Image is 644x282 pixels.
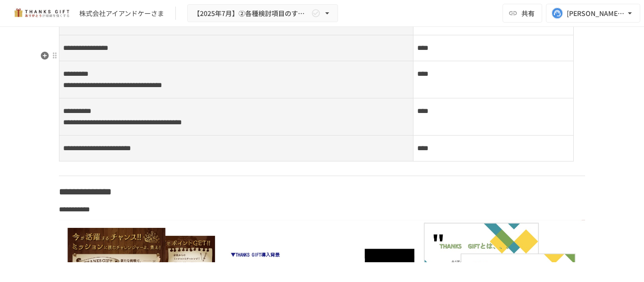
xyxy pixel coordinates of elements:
span: 共有 [521,8,535,18]
span: 【2025年7月】②各種検討項目のすり合わせ/ THANKS GIFTキックオフMTG [193,8,309,19]
button: 【2025年7月】②各種検討項目のすり合わせ/ THANKS GIFTキックオフMTG [187,4,338,23]
div: [PERSON_NAME][EMAIL_ADDRESS][DOMAIN_NAME] [567,8,625,19]
div: 株式会社アイアンドケーさま [79,8,164,18]
img: mMP1OxWUAhQbsRWCurg7vIHe5HqDpP7qZo7fRoNLXQh [11,6,72,21]
button: 共有 [503,4,542,23]
button: [PERSON_NAME][EMAIL_ADDRESS][DOMAIN_NAME] [546,4,640,23]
